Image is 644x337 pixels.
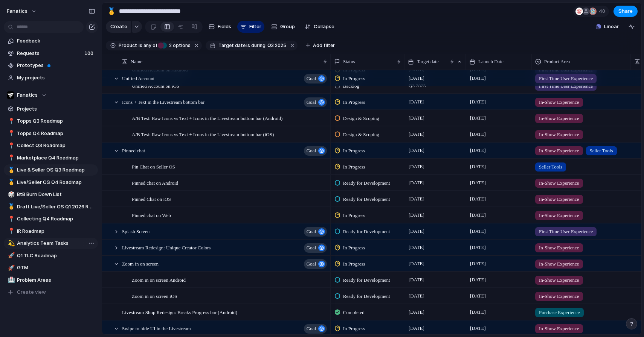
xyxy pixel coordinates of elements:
[4,72,98,83] a: My projects
[468,308,488,317] span: [DATE]
[539,75,593,82] span: First Time User Experience
[343,179,390,187] span: Ready for Development
[407,178,426,187] span: [DATE]
[167,42,191,49] span: options
[17,142,95,149] span: Collect Q3 Roadmap
[468,211,488,220] span: [DATE]
[4,140,98,151] a: 📍Collect Q3 Roadmap
[7,191,14,198] button: 🎲
[307,259,316,269] span: goal
[604,23,619,30] span: Linear
[307,323,316,334] span: goal
[343,58,355,65] span: Status
[343,309,365,316] span: Completed
[8,141,13,150] div: 📍
[107,6,116,16] div: 🥇
[304,243,327,253] button: goal
[17,191,95,198] span: BtB Burn Down List
[407,275,426,284] span: [DATE]
[304,324,327,334] button: goal
[8,264,13,272] div: 🚀
[407,97,426,106] span: [DATE]
[343,228,390,235] span: Ready for Development
[8,215,13,223] div: 📍
[4,177,98,188] a: 🥇Live/Seller OS Q4 Roadmap
[105,5,118,17] button: 🥇
[4,128,98,139] div: 📍Topps Q4 Roadmap
[142,42,157,49] span: any of
[17,74,95,82] span: My projects
[218,42,246,49] span: Target date
[407,146,426,155] span: [DATE]
[167,43,173,48] span: 2
[302,21,337,33] button: Collapse
[110,23,127,30] span: Create
[132,275,186,284] span: Zoom in on screen Android
[137,41,159,50] button: isany of
[539,293,579,300] span: In-Show Experience
[468,97,488,106] span: [DATE]
[307,97,316,108] span: goal
[407,194,426,203] span: [DATE]
[304,227,327,237] button: goal
[4,262,98,273] a: 🚀GTM
[4,201,98,213] div: 🥇Draft Live/Seller OS Q1 2026 Roadmap
[407,243,426,252] span: [DATE]
[468,194,488,203] span: [DATE]
[468,178,488,187] span: [DATE]
[17,117,95,125] span: Topps Q3 Roadmap
[132,162,175,171] span: Pin Chat on Seller OS
[4,103,98,115] a: Projects
[132,178,178,187] span: Pinned chat on Android
[539,244,579,252] span: In-Show Experience
[539,147,579,155] span: In-Show Experience
[4,115,98,127] div: 📍Topps Q3 Roadmap
[4,164,98,176] a: 🥇Live & Seller OS Q3 Roadmap
[17,276,95,284] span: Problem Areas
[8,239,13,248] div: 💫
[539,196,579,203] span: In-Show Experience
[4,275,98,286] a: 🏥Problem Areas
[539,163,562,171] span: Seller Tools
[468,146,488,155] span: [DATE]
[407,291,426,301] span: [DATE]
[122,97,204,106] span: Icons + Text in the Livestream bottom bar
[343,115,379,122] span: Design & Scoping
[17,215,95,223] span: Collecting Q4 Roadmap
[17,37,95,45] span: Feedback
[4,250,98,261] div: 🚀Q1 TLC Roadmap
[8,202,13,211] div: 🥇
[7,240,14,247] button: 💫
[468,291,488,301] span: [DATE]
[407,211,426,220] span: [DATE]
[7,215,14,223] button: 📍
[122,308,237,316] span: Livestream Shop Redesign: Breaks Progress bar (Android)
[407,324,426,333] span: [DATE]
[7,276,14,284] button: 🏥
[122,227,150,235] span: Splash Screen
[7,117,14,125] button: 📍
[8,190,13,199] div: 🎲
[17,228,95,235] span: IR Roadmap
[139,42,142,49] span: is
[8,166,13,175] div: 🥇
[8,276,13,284] div: 🏥
[7,142,14,149] button: 📍
[4,152,98,164] a: 📍Marketplace Q4 Roadmap
[122,74,154,82] span: Unified Account
[539,309,580,316] span: Purchase Experience
[4,90,98,101] button: Fanatics
[343,196,390,203] span: Ready for Development
[307,146,316,156] span: goal
[4,238,98,249] a: 💫Analytics Team Tasks
[343,75,365,82] span: In Progress
[539,115,579,122] span: In-Show Experience
[7,8,27,15] span: fanatics
[307,73,316,84] span: goal
[407,130,426,139] span: [DATE]
[343,212,365,219] span: In Progress
[17,154,95,162] span: Marketplace Q4 Roadmap
[539,212,579,219] span: In-Show Experience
